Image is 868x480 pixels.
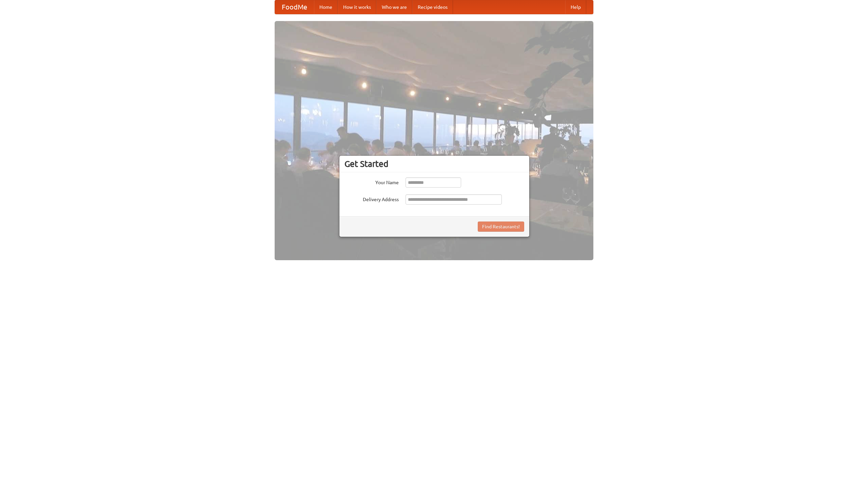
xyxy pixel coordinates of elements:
a: Help [565,0,586,14]
a: Home [314,0,338,14]
a: Who we are [376,0,412,14]
label: Delivery Address [344,194,399,203]
a: How it works [338,0,376,14]
button: Find Restaurants! [478,222,524,232]
a: Recipe videos [412,0,453,14]
a: FoodMe [275,0,314,14]
label: Your Name [344,177,399,186]
h3: Get Started [344,159,524,169]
